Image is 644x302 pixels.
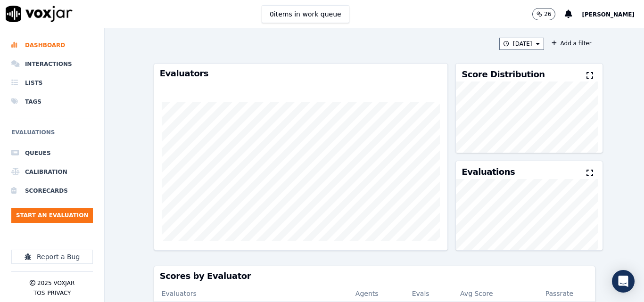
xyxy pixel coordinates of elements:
[11,250,93,264] button: Report a Bug
[499,38,544,50] button: [DATE]
[160,69,442,78] h3: Evaluators
[548,38,595,49] button: Add a filter
[612,270,635,293] div: Open Intercom Messenger
[462,168,515,176] h3: Evaluations
[544,10,551,18] p: 26
[154,286,348,301] th: Evaluators
[262,5,349,23] button: 0items in work queue
[582,11,635,18] span: [PERSON_NAME]
[11,92,93,111] a: Tags
[11,73,93,92] a: Lists
[462,70,545,79] h3: Score Distribution
[11,55,93,73] a: Interactions
[47,289,71,297] button: Privacy
[11,127,93,144] h6: Evaluations
[6,6,73,22] img: voxjar logo
[11,36,93,55] a: Dashboard
[348,286,405,301] th: Agents
[532,8,565,20] button: 26
[160,272,589,280] h3: Scores by Evaluator
[11,163,93,181] a: Calibration
[582,8,644,20] button: [PERSON_NAME]
[405,286,453,301] th: Evals
[37,279,74,287] p: 2025 Voxjar
[524,286,595,301] th: Passrate
[11,181,93,200] a: Scorecards
[11,144,93,163] a: Queues
[11,208,93,223] button: Start an Evaluation
[453,286,524,301] th: Avg Score
[33,289,45,297] button: TOS
[532,8,555,20] button: 26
